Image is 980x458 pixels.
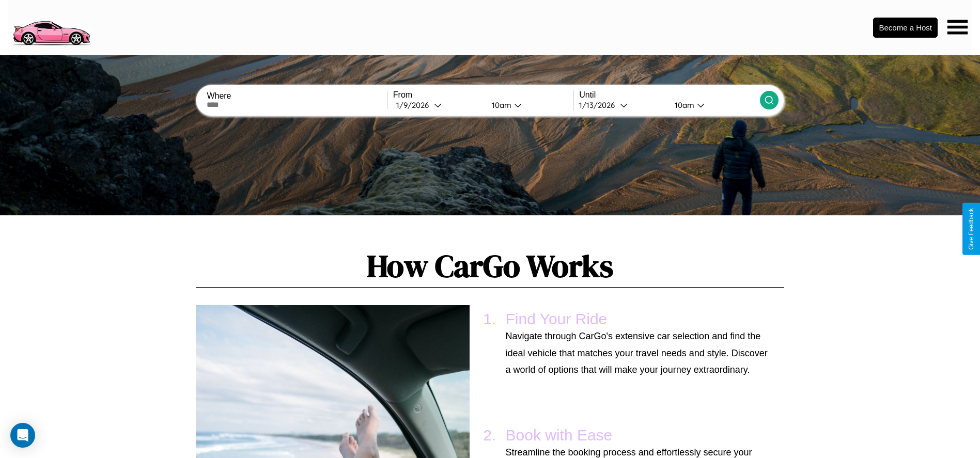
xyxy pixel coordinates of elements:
button: 1/9/2026 [393,100,484,110]
label: From [393,90,573,100]
li: Find Your Ride [501,305,774,383]
div: 10am [487,100,514,110]
label: Until [579,90,759,100]
div: 10am [670,100,697,110]
button: 10am [666,100,760,110]
img: logo [8,5,95,48]
h1: How CarGo Works [196,245,784,288]
button: 10am [484,100,574,110]
div: 1 / 9 / 2026 [396,100,434,110]
div: 1 / 13 / 2026 [579,100,620,110]
p: Navigate through CarGo's extensive car selection and find the ideal vehicle that matches your tra... [506,328,769,378]
div: Give Feedback [968,208,975,250]
button: Become a Host [873,18,938,38]
label: Where [207,91,387,101]
div: Open Intercom Messenger [10,423,35,448]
